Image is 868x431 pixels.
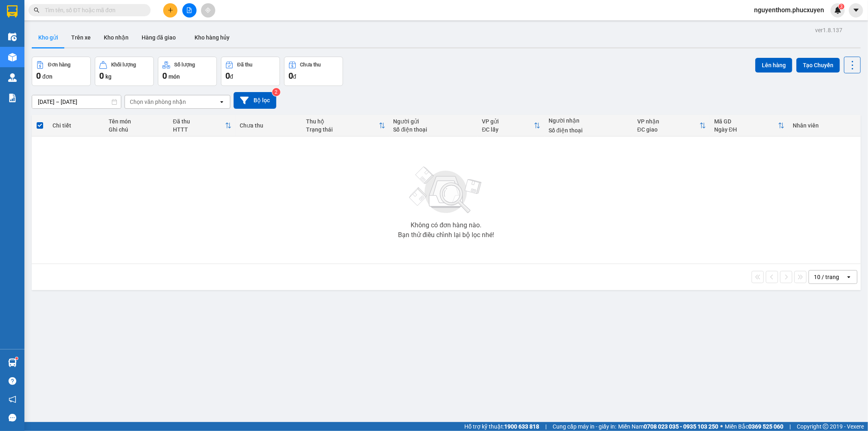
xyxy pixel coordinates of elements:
[182,3,197,18] button: file-add
[22,38,87,53] strong: 0888 827 827 - 0848 827 827
[720,425,723,428] span: ⚪️
[13,55,83,76] span: Gửi hàng Hạ Long: Hotline:
[714,118,778,125] div: Mã GD
[840,4,843,9] span: 3
[394,118,474,125] div: Người gửi
[234,92,276,109] button: Bộ lọc
[48,62,70,68] div: Đơn hàng
[644,423,718,430] strong: 0708 023 035 - 0935 103 250
[8,94,17,102] img: solution-icon
[846,274,852,280] svg: open
[65,28,97,47] button: Trên xe
[205,7,211,13] span: aim
[162,71,167,81] span: 0
[9,31,87,45] strong: 024 3236 3236 -
[289,71,293,81] span: 0
[36,71,41,81] span: 0
[97,28,135,47] button: Kho nhận
[95,57,154,86] button: Khối lượng0kg
[748,5,831,15] span: nguyenthom.phucxuyen
[9,24,87,53] span: Gửi hàng [GEOGRAPHIC_DATA]: Hotline:
[796,58,840,73] button: Tạo Chuyến
[111,62,136,68] div: Khối lượng
[618,422,718,431] span: Miền Nam
[230,73,233,80] span: đ
[633,115,710,136] th: Toggle SortBy
[221,57,280,86] button: Đã thu0đ
[478,115,544,136] th: Toggle SortBy
[109,118,164,125] div: Tên món
[32,28,65,47] button: Kho gửi
[45,6,141,15] input: Tìm tên, số ĐT hoặc mã đơn
[130,98,186,106] div: Chọn văn phòng nhận
[637,126,700,133] div: ĐC giao
[14,4,82,22] strong: Công ty TNHH Phúc Xuyên
[219,99,225,105] svg: open
[549,117,629,124] div: Người nhận
[748,423,783,430] strong: 0369 525 060
[186,7,192,13] span: file-add
[8,53,17,62] img: warehouse-icon
[237,62,252,68] div: Đã thu
[99,71,104,81] span: 0
[15,357,18,360] sup: 1
[853,7,860,14] span: caret-down
[549,127,629,134] div: Số điện thoại
[225,71,230,81] span: 0
[814,273,839,281] div: 10 / trang
[789,422,791,431] span: |
[411,222,481,229] div: Không có đơn hàng nào.
[32,95,121,108] input: Select a date range.
[272,88,280,96] sup: 2
[725,422,783,431] span: Miền Bắc
[839,4,844,9] sup: 3
[306,118,378,125] div: Thu hộ
[637,118,700,125] div: VP nhận
[8,73,17,82] img: warehouse-icon
[284,57,343,86] button: Chưa thu0đ
[482,118,534,125] div: VP gửi
[302,115,389,136] th: Toggle SortBy
[815,26,842,35] div: ver 1.8.137
[9,377,16,385] span: question-circle
[169,115,236,136] th: Toggle SortBy
[52,122,101,129] div: Chi tiết
[710,115,789,136] th: Toggle SortBy
[834,7,842,14] img: icon-new-feature
[201,3,215,18] button: aim
[34,7,39,13] span: search
[173,118,225,125] div: Đã thu
[32,57,91,86] button: Đơn hàng0đơn
[306,126,378,133] div: Trạng thái
[300,62,321,68] div: Chưa thu
[8,358,17,367] img: warehouse-icon
[793,122,856,129] div: Nhân viên
[109,126,164,133] div: Ghi chú
[9,396,16,403] span: notification
[714,126,778,133] div: Ngày ĐH
[849,3,863,18] button: caret-down
[394,126,474,133] div: Số điện thoại
[158,57,217,86] button: Số lượng0món
[135,28,182,47] button: Hàng đã giao
[464,422,539,431] span: Hỗ trợ kỹ thuật:
[163,3,177,18] button: plus
[9,414,16,422] span: message
[174,62,195,68] div: Số lượng
[405,162,487,219] img: svg+xml;base64,PHN2ZyBjbGFzcz0ibGlzdC1wbHVnX19zdmciIHhtbG5zPSJodHRwOi8vd3d3LnczLm9yZy8yMDAwL3N2Zy...
[553,422,616,431] span: Cung cấp máy in - giấy in:
[755,58,792,73] button: Lên hàng
[7,5,17,18] img: logo-vxr
[105,73,112,80] span: kg
[482,126,534,133] div: ĐC lấy
[195,34,230,41] span: Kho hàng hủy
[240,122,298,129] div: Chưa thu
[504,423,539,430] strong: 1900 633 818
[42,73,52,80] span: đơn
[168,73,180,80] span: món
[545,422,547,431] span: |
[398,232,494,238] div: Bạn thử điều chỉnh lại bộ lọc nhé!
[293,73,296,80] span: đ
[173,126,225,133] div: HTTT
[8,33,17,41] img: warehouse-icon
